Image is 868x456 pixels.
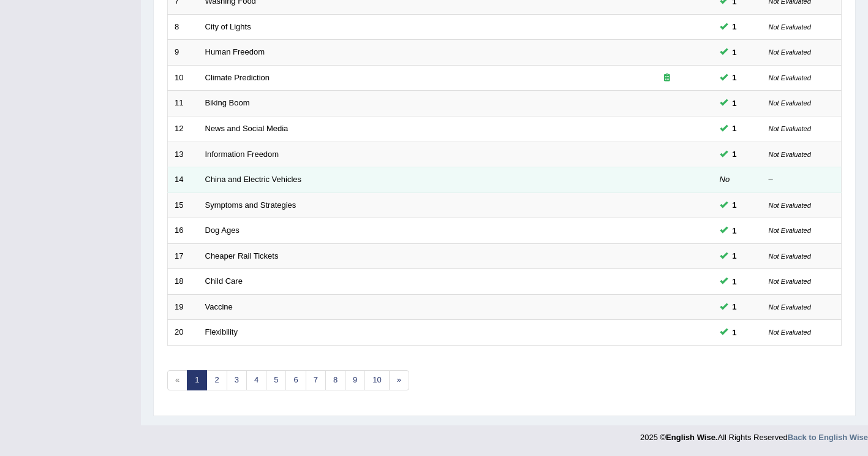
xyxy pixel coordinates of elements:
[728,275,742,288] span: You can still take this question
[205,98,250,107] a: Biking Boom
[788,433,868,442] a: Back to English Wise
[769,303,811,311] small: Not Evaluated
[168,40,198,66] td: 9
[168,294,198,320] td: 19
[168,243,198,269] td: 17
[227,370,247,390] a: 3
[205,302,233,311] a: Vaccine
[168,65,198,91] td: 10
[168,14,198,40] td: 8
[285,370,306,390] a: 6
[205,150,279,159] a: Information Freedom
[167,370,187,390] span: «
[205,251,279,260] a: Cheaper Rail Tickets
[206,370,227,390] a: 2
[728,326,742,339] span: You can still take this question
[728,148,742,161] span: You can still take this question
[205,327,238,336] a: Flexibility
[205,47,265,56] a: Human Freedom
[389,370,409,390] a: »
[728,224,742,237] span: You can still take this question
[246,370,266,390] a: 4
[168,116,198,142] td: 12
[187,370,207,390] a: 1
[345,370,365,390] a: 9
[205,73,270,82] a: Climate Prediction
[205,175,302,184] a: China and Electric Vehicles
[728,249,742,262] span: You can still take this question
[325,370,345,390] a: 8
[205,226,240,235] a: Dog Ages
[769,99,811,107] small: Not Evaluated
[205,22,251,31] a: City of Lights
[168,320,198,346] td: 20
[769,74,811,82] small: Not Evaluated
[168,91,198,116] td: 11
[728,122,742,135] span: You can still take this question
[266,370,286,390] a: 5
[205,276,243,286] a: Child Care
[168,142,198,167] td: 13
[364,370,389,390] a: 10
[168,269,198,295] td: 18
[168,192,198,218] td: 15
[728,20,742,33] span: You can still take this question
[769,125,811,132] small: Not Evaluated
[769,278,811,285] small: Not Evaluated
[769,329,811,336] small: Not Evaluated
[728,46,742,59] span: You can still take this question
[205,200,296,210] a: Symptoms and Strategies
[769,202,811,209] small: Not Evaluated
[728,97,742,110] span: You can still take this question
[728,300,742,313] span: You can still take this question
[720,175,730,184] em: No
[769,23,811,31] small: Not Evaluated
[728,71,742,84] span: You can still take this question
[769,174,835,186] div: –
[205,124,289,133] a: News and Social Media
[769,48,811,56] small: Not Evaluated
[168,218,198,244] td: 16
[728,199,742,211] span: You can still take this question
[769,151,811,158] small: Not Evaluated
[769,227,811,234] small: Not Evaluated
[306,370,326,390] a: 7
[640,425,868,443] div: 2025 © All Rights Reserved
[769,253,811,260] small: Not Evaluated
[168,167,198,193] td: 14
[666,433,717,442] strong: English Wise.
[628,72,706,84] div: Exam occurring question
